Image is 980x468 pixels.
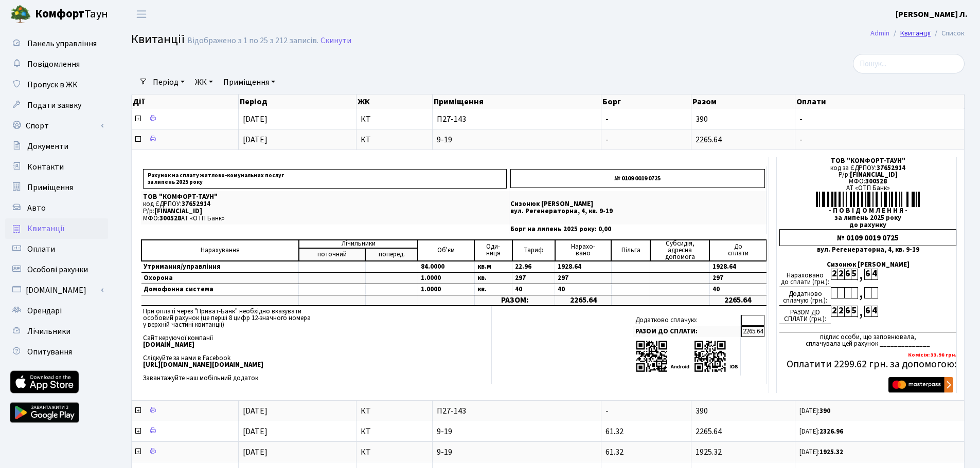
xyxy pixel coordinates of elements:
[143,201,507,208] p: код ЄДРПОУ:
[696,426,722,437] span: 2265.64
[510,226,765,233] p: Борг на липень 2025 року: 0,00
[474,295,555,306] td: РАЗОМ:
[5,342,108,362] a: Опитування
[27,326,70,337] span: Лічильники
[361,448,428,456] span: КТ
[437,115,597,123] span: П27-143
[709,240,766,261] td: До cплати
[900,28,931,39] a: Квитанції
[605,446,623,458] span: 61.32
[27,38,97,49] span: Панель управління
[5,218,108,239] a: Квитанції
[182,199,210,209] span: 37652914
[187,36,318,46] div: Відображено з 1 по 25 з 212 записів.
[512,272,555,284] td: 297
[779,306,831,324] div: РАЗОМ ДО СПЛАТИ (грн.):
[5,280,108,301] a: [DOMAIN_NAME]
[741,326,764,337] td: 2265.64
[437,136,597,144] span: 9-19
[779,222,956,229] div: до рахунку
[10,4,31,25] img: logo.png
[888,377,953,392] img: Masterpass
[5,259,108,280] a: Особові рахунки
[896,8,968,21] a: [PERSON_NAME] Л.
[510,201,765,208] p: Сизонюк [PERSON_NAME]
[35,6,84,22] b: Комфорт
[243,446,268,458] span: [DATE]
[361,407,428,415] span: КТ
[696,134,722,145] span: 2265.64
[931,28,965,39] li: Список
[5,95,108,116] a: Подати заявку
[191,73,217,91] a: ЖК
[437,448,597,456] span: 9-19
[605,426,623,437] span: 61.32
[5,136,108,157] a: Документи
[855,23,980,44] nav: breadcrumb
[512,261,555,273] td: 22.96
[799,447,843,457] small: [DATE]:
[159,214,181,223] span: 300528
[831,269,838,280] div: 2
[709,295,766,306] td: 2265.64
[474,261,512,273] td: кв.м
[5,239,108,259] a: Оплати
[141,284,299,295] td: Домофонна система
[896,9,968,20] b: [PERSON_NAME] Л.
[696,114,708,125] span: 390
[143,215,507,222] p: МФО: АТ «ОТП Банк»
[27,161,64,173] span: Контакти
[143,169,507,189] p: Рахунок на сплату житлово-комунальних послуг за липень 2025 року
[27,79,78,90] span: Пропуск в ЖК
[512,240,555,261] td: Тариф
[474,284,512,295] td: кв.
[27,223,65,234] span: Квитанції
[779,332,956,347] div: підпис особи, що заповнювала, сплачувала цей рахунок ______________
[418,284,474,295] td: 1.0000
[5,33,108,54] a: Панель управління
[27,264,88,275] span: Особові рахунки
[320,36,351,46] a: Скинути
[143,208,507,215] p: Р/р:
[510,208,765,215] p: вул. Регенераторна, 4, кв. 9-19
[691,95,795,109] th: Разом
[799,115,960,123] span: -
[601,95,691,109] th: Борг
[243,114,268,125] span: [DATE]
[5,321,108,342] a: Лічильники
[365,248,418,261] td: поперед.
[141,272,299,284] td: Охорона
[129,6,154,23] button: Переключити навігацію
[779,229,956,246] div: № 0109 0019 0725
[871,269,878,280] div: 4
[141,306,492,384] td: При оплаті через "Приват-Банк" необхідно вказувати особовий рахунок (це перші 8 цифр 12-значного ...
[149,73,189,91] a: Період
[819,406,830,416] b: 390
[650,240,710,261] td: Субсидія, адресна допомога
[779,261,956,268] div: Сизонюк [PERSON_NAME]
[27,305,62,316] span: Орендарі
[779,269,831,287] div: Нараховано до сплати (грн.):
[779,215,956,221] div: за липень 2025 року
[779,178,956,185] div: МФО:
[633,326,741,337] td: РАЗОМ ДО СПЛАТИ:
[838,269,844,280] div: 2
[418,272,474,284] td: 1.0000
[474,272,512,284] td: кв.
[27,141,68,152] span: Документи
[5,157,108,177] a: Контакти
[779,185,956,192] div: АТ «ОТП Банк»
[219,73,279,91] a: Приміщення
[853,54,965,73] input: Пошук...
[779,358,956,370] h5: Оплатити 2299.62 грн. за допомогою:
[5,54,108,74] a: Повідомлення
[141,261,299,273] td: Утримання/управління
[154,207,202,216] span: [FINANCIAL_ID]
[357,95,433,109] th: ЖК
[831,306,838,317] div: 2
[510,169,765,188] p: № 0109 0019 0725
[838,306,844,317] div: 2
[299,248,365,261] td: поточний
[5,116,108,136] a: Спорт
[143,340,194,349] b: [DOMAIN_NAME]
